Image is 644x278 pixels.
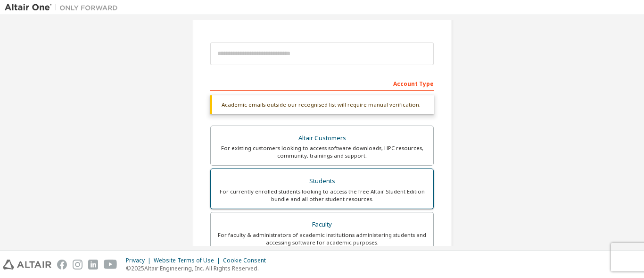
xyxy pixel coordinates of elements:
[154,257,223,264] div: Website Terms of Use
[216,132,428,145] div: Altair Customers
[73,260,83,270] img: instagram.svg
[210,95,434,114] div: Academic emails outside our recognised list will require manual verification.
[5,3,123,12] img: Altair One
[126,257,154,264] div: Privacy
[216,175,428,188] div: Students
[216,218,428,231] div: Faculty
[216,231,428,246] div: For faculty & administrators of academic institutions administering students and accessing softwa...
[223,257,272,264] div: Cookie Consent
[57,260,67,270] img: facebook.svg
[88,260,98,270] img: linkedin.svg
[126,264,272,272] p: © 2025 Altair Engineering, Inc. All Rights Reserved.
[216,188,428,203] div: For currently enrolled students looking to access the free Altair Student Edition bundle and all ...
[104,260,117,270] img: youtube.svg
[216,144,428,160] div: For existing customers looking to access software downloads, HPC resources, community, trainings ...
[210,76,434,91] div: Account Type
[3,260,51,270] img: altair_logo.svg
